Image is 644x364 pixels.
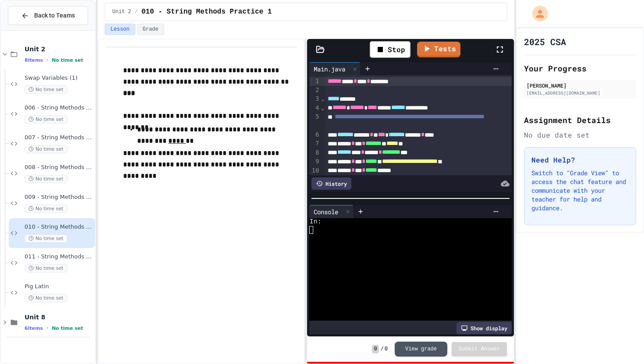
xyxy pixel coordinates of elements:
[452,342,507,356] button: Submit Answer
[105,24,135,35] button: Lesson
[527,90,633,96] div: [EMAIL_ADDRESS][DOMAIN_NAME]
[25,134,93,141] span: 007 - String Methods - charAt
[25,104,93,112] span: 006 - String Methods - Length
[524,62,636,74] h2: Your Progress
[25,283,93,290] span: Pig Latin
[25,234,67,243] span: No time set
[309,148,320,157] div: 8
[25,294,67,302] span: No time set
[309,131,320,139] div: 6
[309,218,321,226] span: In:
[34,11,75,20] span: Back to Teams
[25,205,67,213] span: No time set
[370,41,410,58] div: Stop
[52,57,83,63] span: No time set
[309,77,320,86] div: 1
[309,62,361,75] div: Main.java
[309,95,320,103] div: 3
[135,8,138,15] span: /
[25,74,93,82] span: Swap Variables (1)
[395,342,447,357] button: View grade
[25,325,43,331] span: 6 items
[385,346,388,353] span: 0
[320,104,325,111] span: Fold line
[417,42,460,57] a: Tests
[372,345,379,353] span: 0
[25,164,93,171] span: 008 - String Methods - indexOf
[309,139,320,148] div: 7
[456,322,512,334] div: Show display
[309,207,343,216] div: Console
[25,264,67,272] span: No time set
[524,35,566,48] h1: 2025 CSA
[46,57,48,64] span: •
[112,8,131,15] span: Unit 2
[25,175,67,183] span: No time set
[309,166,320,175] div: 10
[531,155,629,165] h3: Need Help?
[137,24,164,35] button: Grade
[531,169,629,212] p: Switch to "Grade View" to access the chat feature and communicate with your teacher for help and ...
[459,346,500,353] span: Submit Answer
[309,157,320,166] div: 9
[25,145,67,153] span: No time set
[309,205,354,218] div: Console
[46,325,48,332] span: •
[25,194,93,201] span: 009 - String Methods - substring
[309,64,350,74] div: Main.java
[527,81,633,89] div: [PERSON_NAME]
[25,313,93,321] span: Unit 8
[8,6,88,25] button: Back to Teams
[142,7,272,17] span: 010 - String Methods Practice 1
[524,114,636,126] h2: Assignment Details
[25,253,93,261] span: 011 - String Methods Practice 2
[311,177,351,190] div: History
[524,130,636,140] div: No due date set
[309,104,320,113] div: 4
[320,95,325,102] span: Fold line
[25,45,93,53] span: Unit 2
[25,85,67,94] span: No time set
[523,4,550,24] div: My Account
[309,86,320,95] div: 2
[52,325,83,331] span: No time set
[309,113,320,131] div: 5
[25,115,67,124] span: No time set
[25,57,43,63] span: 8 items
[381,346,384,353] span: /
[25,223,93,231] span: 010 - String Methods Practice 1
